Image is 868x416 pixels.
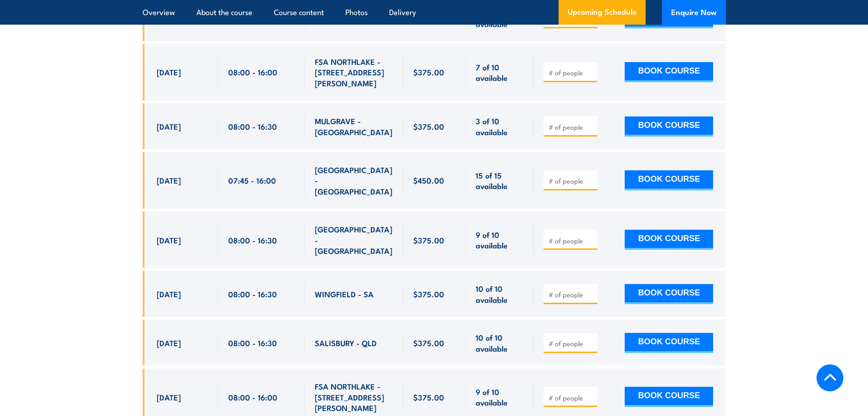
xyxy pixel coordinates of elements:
span: 08:00 - 16:30 [228,235,277,245]
input: # of people [549,393,594,402]
span: 3 of 10 available [476,116,524,137]
input: # of people [549,176,594,185]
button: BOOK COURSE [625,116,713,137]
span: 9 of 10 available [476,386,524,408]
span: [DATE] [157,289,181,299]
span: $375.00 [413,392,444,402]
input: # of people [549,122,594,132]
span: 08:00 - 16:30 [228,337,277,348]
span: 15 of 15 available [476,170,524,191]
span: [DATE] [157,121,181,132]
span: 08:00 - 16:00 [228,67,277,77]
span: [DATE] [157,337,181,348]
span: [DATE] [157,235,181,245]
span: FSA NORTHLAKE - [STREET_ADDRESS][PERSON_NAME] [315,381,393,413]
input: # of people [549,290,594,299]
span: [GEOGRAPHIC_DATA] - [GEOGRAPHIC_DATA] [315,164,393,196]
button: BOOK COURSE [625,333,713,353]
span: $375.00 [413,337,444,348]
button: BOOK COURSE [625,170,713,190]
span: 7 of 10 available [476,7,524,29]
span: $375.00 [413,121,444,132]
span: 9 of 10 available [476,229,524,251]
span: $450.00 [413,175,444,185]
span: $375.00 [413,67,444,77]
span: $375.00 [413,289,444,299]
span: [DATE] [157,392,181,402]
span: 08:00 - 16:30 [228,121,277,132]
button: BOOK COURSE [625,284,713,304]
span: 08:00 - 16:30 [228,289,277,299]
span: SALISBURY - QLD [315,337,377,348]
span: [DATE] [157,175,181,185]
span: WINGFIELD - SA [315,289,374,299]
span: 10 of 10 available [476,283,524,305]
input: # of people [549,236,594,245]
span: 07:45 - 16:00 [228,175,276,185]
button: BOOK COURSE [625,230,713,250]
span: 10 of 10 available [476,332,524,353]
span: MULGRAVE - [GEOGRAPHIC_DATA] [315,116,393,137]
input: # of people [549,339,594,348]
span: [DATE] [157,67,181,77]
span: 08:00 - 16:00 [228,392,277,402]
input: # of people [549,68,594,77]
button: BOOK COURSE [625,387,713,407]
span: [GEOGRAPHIC_DATA] - [GEOGRAPHIC_DATA] [315,224,393,256]
span: $375.00 [413,235,444,245]
button: BOOK COURSE [625,62,713,82]
span: 7 of 10 available [476,62,524,83]
span: FSA NORTHLAKE - [STREET_ADDRESS][PERSON_NAME] [315,56,393,88]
